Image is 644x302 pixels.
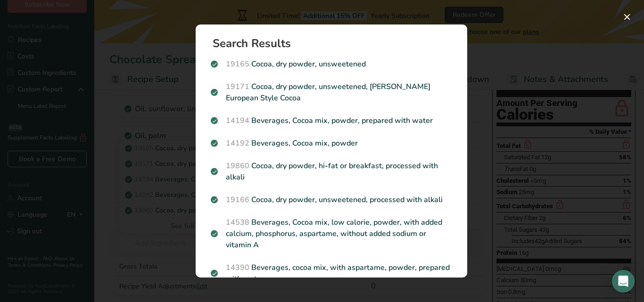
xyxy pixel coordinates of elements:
div: Open Intercom Messenger [612,270,635,293]
p: Beverages, Cocoa mix, powder, prepared with water [211,115,452,126]
p: Beverages, cocoa mix, with aspartame, powder, prepared with water [211,262,452,285]
p: Cocoa, dry powder, unsweetened [211,58,452,70]
span: 14194 [226,115,249,126]
p: Cocoa, dry powder, unsweetened, [PERSON_NAME] European Style Cocoa [211,81,452,104]
h1: Search Results [213,38,458,49]
span: 19166 [226,195,249,205]
span: 14538 [226,217,249,228]
span: 14390 [226,262,249,273]
span: 14192 [226,138,249,148]
p: Beverages, Cocoa mix, low calorie, powder, with added calcium, phosphorus, aspartame, without add... [211,217,452,251]
span: 19171 [226,82,249,92]
span: 19165 [226,59,249,69]
span: 19860 [226,161,249,171]
p: Beverages, Cocoa mix, powder [211,138,452,149]
p: Cocoa, dry powder, hi-fat or breakfast, processed with alkali [211,160,452,183]
p: Cocoa, dry powder, unsweetened, processed with alkali [211,194,452,205]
